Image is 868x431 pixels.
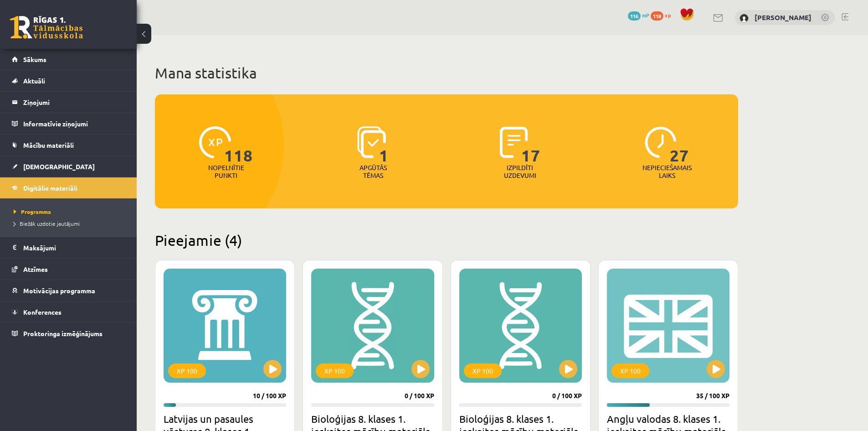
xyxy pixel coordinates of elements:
[502,164,538,179] p: Izpildīti uzdevumi
[199,126,231,158] img: icon-xp-0682a9bc20223a9ccc6f5883a126b849a74cddfe5390d2b41b4391c66f2066e7.svg
[628,11,641,21] span: 116
[23,265,48,273] span: Atzīmes
[12,156,125,177] a: [DEMOGRAPHIC_DATA]
[651,11,663,21] span: 118
[23,286,95,295] span: Motivācijas programma
[642,11,649,19] span: mP
[611,363,649,378] div: XP 100
[12,323,125,344] a: Proktoringa izmēģinājums
[379,126,389,164] span: 1
[168,363,206,378] div: XP 100
[23,141,74,149] span: Mācību materiāli
[208,164,244,179] p: Nopelnītie punkti
[12,259,125,280] a: Atzīmes
[224,126,253,164] span: 118
[14,208,51,215] span: Programma
[357,126,386,158] img: icon-learned-topics-4a711ccc23c960034f471b6e78daf4a3bad4a20eaf4de84257b87e66633f6470.svg
[23,92,125,113] legend: Ziņojumi
[23,184,77,192] span: Digitālie materiāli
[23,329,103,338] span: Proktoringa izmēģinājums
[23,308,62,316] span: Konferences
[10,16,83,39] a: Rīgas 1. Tālmācības vidusskola
[464,363,502,378] div: XP 100
[14,219,128,228] a: Biežāk uzdotie jautājumi
[12,92,125,113] a: Ziņojumi
[14,208,128,216] a: Programma
[12,301,125,322] a: Konferences
[23,113,125,134] legend: Informatīvie ziņojumi
[12,49,125,70] a: Sākums
[642,164,692,179] p: Nepieciešamais laiks
[500,126,528,158] img: icon-completed-tasks-ad58ae20a441b2904462921112bc710f1caf180af7a3daa7317a5a94f2d26646.svg
[12,237,125,258] a: Maksājumi
[12,113,125,134] a: Informatīvie ziņojumi
[155,231,738,249] h2: Pieejamie (4)
[651,11,675,19] a: 118 xp
[12,135,125,156] a: Mācību materiāli
[521,126,540,164] span: 17
[23,162,95,171] span: [DEMOGRAPHIC_DATA]
[155,64,738,82] h1: Mana statistika
[23,77,45,85] span: Aktuāli
[740,14,749,23] img: Alina Ščerbicka
[665,11,671,19] span: xp
[755,13,812,22] a: [PERSON_NAME]
[12,177,125,198] a: Digitālie materiāli
[23,55,46,63] span: Sākums
[645,126,677,158] img: icon-clock-7be60019b62300814b6bd22b8e044499b485619524d84068768e800edab66f18.svg
[628,11,649,19] a: 116 mP
[14,220,80,227] span: Biežāk uzdotie jautājumi
[12,70,125,91] a: Aktuāli
[23,237,125,258] legend: Maksājumi
[316,363,354,378] div: XP 100
[12,280,125,301] a: Motivācijas programma
[670,126,689,164] span: 27
[355,164,391,179] p: Apgūtās tēmas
